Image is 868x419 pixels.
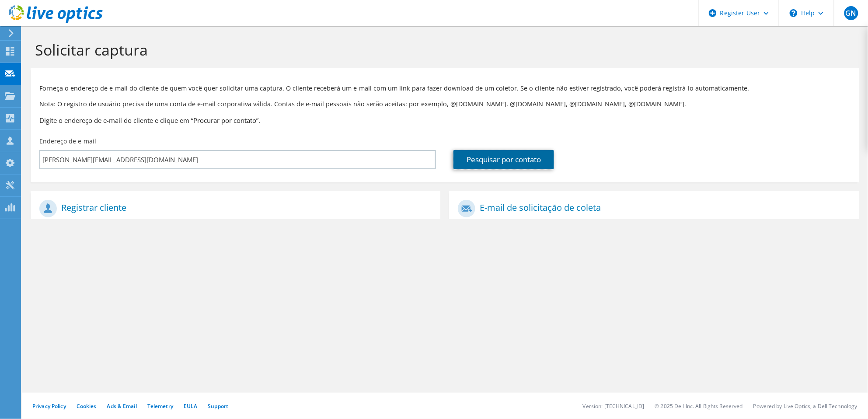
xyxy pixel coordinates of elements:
[208,402,228,410] a: Support
[39,84,851,93] p: Forneça o endereço de e-mail do cliente de quem você quer solicitar uma captura. O cliente recebe...
[147,402,173,410] a: Telemetry
[32,402,66,410] a: Privacy Policy
[77,402,97,410] a: Cookies
[107,402,137,410] a: Ads & Email
[790,9,798,17] svg: \n
[655,402,743,410] li: © 2025 Dell Inc. All Rights Reserved
[39,115,851,125] h3: Digite o endereço de e-mail do cliente e clique em “Procurar por contato”.
[184,402,197,410] a: EULA
[753,402,858,410] li: Powered by Live Optics, a Dell Technology
[844,6,858,20] span: GN
[583,402,645,410] li: Version: [TECHNICAL_ID]
[39,200,427,217] h1: Registrar cliente
[458,200,846,217] h1: E-mail de solicitação de coleta
[35,41,851,59] h1: Solicitar captura
[39,137,96,146] label: Endereço de e-mail
[39,99,851,109] p: Nota: O registro de usuário precisa de uma conta de e-mail corporativa válida. Contas de e-mail p...
[453,150,554,169] a: Pesquisar por contato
